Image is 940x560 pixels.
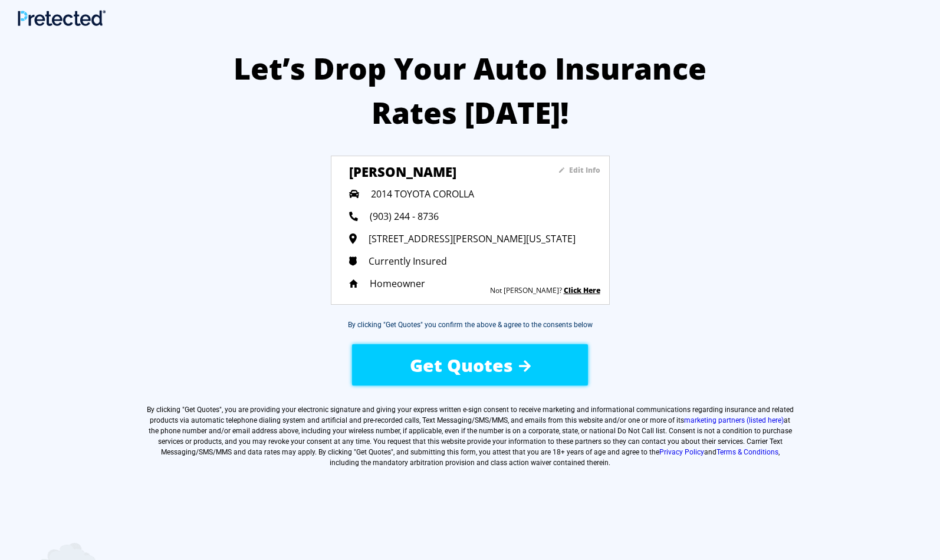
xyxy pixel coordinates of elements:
[146,404,794,468] label: By clicking " ", you are providing your electronic signature and giving your express written e-si...
[684,416,784,424] a: marketing partners (listed here)
[369,255,447,268] span: Currently Insured
[371,187,474,200] span: 2014 TOYOTA COROLLA
[659,448,704,456] a: Privacy Policy
[370,277,425,290] span: Homeowner
[348,319,593,330] div: By clicking "Get Quotes" you confirm the above & agree to the consents below
[716,448,778,456] a: Terms & Conditions
[223,47,718,135] h2: Let’s Drop Your Auto Insurance Rates [DATE]!
[410,353,513,377] span: Get Quotes
[490,285,562,295] sapn: Not [PERSON_NAME]?
[18,10,106,26] img: Main Logo
[564,285,600,295] a: Click Here
[370,210,439,223] span: (903) 244 - 8736
[369,232,576,245] span: [STREET_ADDRESS][PERSON_NAME][US_STATE]
[352,344,588,386] button: Get Quotes
[349,163,523,180] h3: [PERSON_NAME]
[185,406,219,414] span: Get Quotes
[569,165,600,175] sapn: Edit Info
